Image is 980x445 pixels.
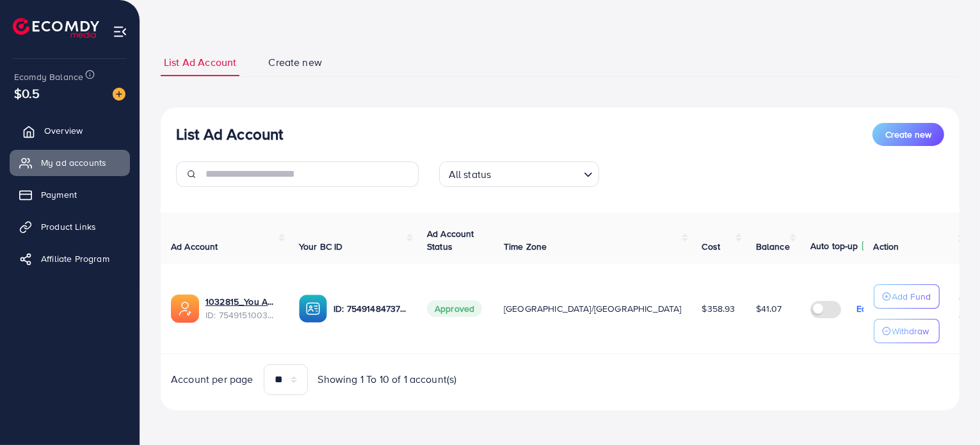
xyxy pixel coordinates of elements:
[41,220,96,233] span: Product Links
[113,88,125,101] img: image
[44,124,83,137] span: Overview
[14,70,83,83] span: Ecomdy Balance
[205,295,278,308] a: 1032815_You And Me ECOMDY_1757673778601
[427,300,482,317] span: Approved
[756,302,782,315] span: $41.07
[10,150,130,175] a: My ad accounts
[14,84,40,102] span: $0.5
[439,161,599,187] div: Search for option
[41,188,77,201] span: Payment
[268,55,322,70] span: Create new
[171,295,199,323] img: ic-ads-acc.e4c84228.svg
[892,289,931,304] p: Add Fund
[504,240,547,253] span: Time Zone
[205,309,278,321] span: ID: 7549151003606745104
[702,240,721,253] span: Cost
[333,301,406,316] p: ID: 7549148473782747152
[10,246,130,271] a: Affiliate Program
[874,319,940,343] button: Withdraw
[10,214,130,239] a: Product Links
[299,295,327,323] img: ic-ba-acc.ded83a64.svg
[856,301,872,316] p: Edit
[171,372,253,387] span: Account per page
[41,156,106,169] span: My ad accounts
[756,240,790,253] span: Balance
[874,240,899,253] span: Action
[810,238,858,254] p: Auto top-up
[13,18,99,38] img: logo
[10,182,130,207] a: Payment
[892,323,929,339] p: Withdraw
[318,372,457,387] span: Showing 1 To 10 of 1 account(s)
[176,125,283,143] h3: List Ad Account
[299,240,343,253] span: Your BC ID
[113,24,127,39] img: menu
[164,55,236,70] span: List Ad Account
[874,284,940,309] button: Add Fund
[926,387,970,435] iframe: Chat
[702,302,735,315] span: $358.93
[446,165,494,184] span: All status
[171,240,218,253] span: Ad Account
[504,302,682,315] span: [GEOGRAPHIC_DATA]/[GEOGRAPHIC_DATA]
[872,123,944,146] button: Create new
[10,118,130,143] a: Overview
[427,227,474,253] span: Ad Account Status
[205,295,278,321] div: <span class='underline'>1032815_You And Me ECOMDY_1757673778601</span></br>7549151003606745104
[41,252,109,265] span: Affiliate Program
[885,128,931,141] span: Create new
[495,163,578,184] input: Search for option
